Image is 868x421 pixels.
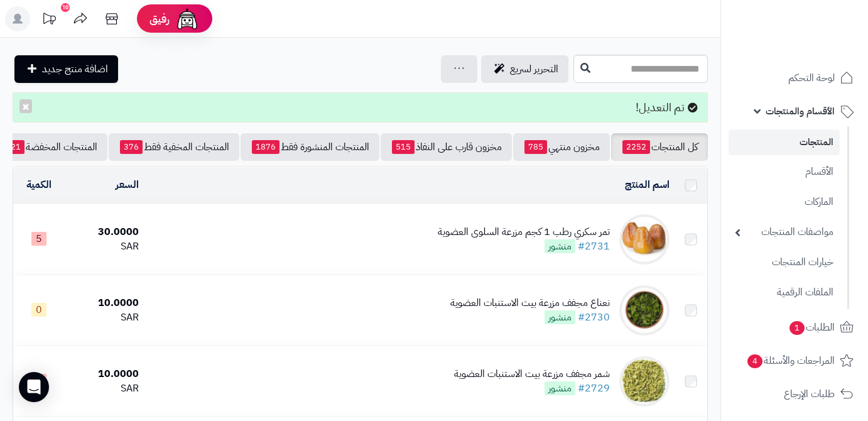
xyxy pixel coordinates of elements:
a: اسم المنتج [625,177,670,192]
a: المنتجات [729,129,840,155]
span: طلبات الإرجاع [784,385,835,403]
span: لوحة التحكم [788,69,835,87]
div: Open Intercom Messenger [19,372,49,402]
a: #2730 [578,310,610,325]
span: رفيق [149,11,170,26]
div: 10 [61,3,70,12]
div: شمر مجفف مزرعة بيت الاستنبات العضوية [454,367,610,381]
a: الملفات الرقمية [729,279,840,306]
a: مواصفات المنتجات [729,219,840,246]
a: #2731 [578,239,610,254]
span: 4 [747,354,763,368]
a: #2729 [578,381,610,396]
a: مخزون قارب على النفاذ515 [381,133,512,161]
a: تحديثات المنصة [33,6,65,35]
div: SAR [69,239,138,254]
span: 5 [31,232,46,246]
div: SAR [69,310,138,325]
a: المراجعات والأسئلة4 [729,346,860,376]
span: 1876 [252,140,279,154]
span: المراجعات والأسئلة [746,352,835,369]
a: الأقسام [729,158,840,185]
img: تمر سكري رطب 1 كجم مزرعة السلوى العضوية [619,214,670,265]
button: × [19,99,32,113]
img: ai-face.png [175,6,200,31]
a: لوحة التحكم [729,63,860,93]
a: اضافة منتج جديد [14,55,118,83]
a: التحرير لسريع [481,55,568,83]
img: logo-2.png [783,26,856,53]
span: منشور [545,310,575,324]
div: 10.0000 [69,367,138,381]
a: المنتجات المخفية فقط376 [109,133,239,161]
span: 515 [392,140,415,154]
a: المنتجات المنشورة فقط1876 [241,133,379,161]
span: 376 [120,140,143,154]
span: التحرير لسريع [510,62,558,77]
a: الماركات [729,189,840,216]
span: 21 [7,140,24,154]
img: شمر مجفف مزرعة بيت الاستنبات العضوية [619,356,670,407]
img: نعناع مجفف مزرعة بيت الاستنبات العضوية [619,285,670,336]
span: منشور [545,381,575,395]
div: تمر سكري رطب 1 كجم مزرعة السلوى العضوية [438,225,610,239]
a: طلبات الإرجاع [729,379,860,409]
span: 0 [31,303,46,317]
span: الأقسام والمنتجات [766,102,835,120]
a: مخزون منتهي785 [513,133,610,161]
div: SAR [69,381,138,396]
a: كل المنتجات2252 [611,133,708,161]
span: الطلبات [788,319,835,336]
span: اضافة منتج جديد [42,62,108,77]
div: 10.0000 [69,296,138,310]
span: 1 [789,320,805,335]
div: تم التعديل! [13,92,708,123]
div: نعناع مجفف مزرعة بيت الاستنبات العضوية [450,296,610,310]
a: الطلبات1 [729,312,860,342]
span: منشور [545,239,575,253]
span: 2252 [622,140,650,154]
div: 30.0000 [69,225,138,239]
a: خيارات المنتجات [729,249,840,276]
a: السعر [116,177,139,192]
span: 785 [524,140,547,154]
a: الكمية [26,177,52,192]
